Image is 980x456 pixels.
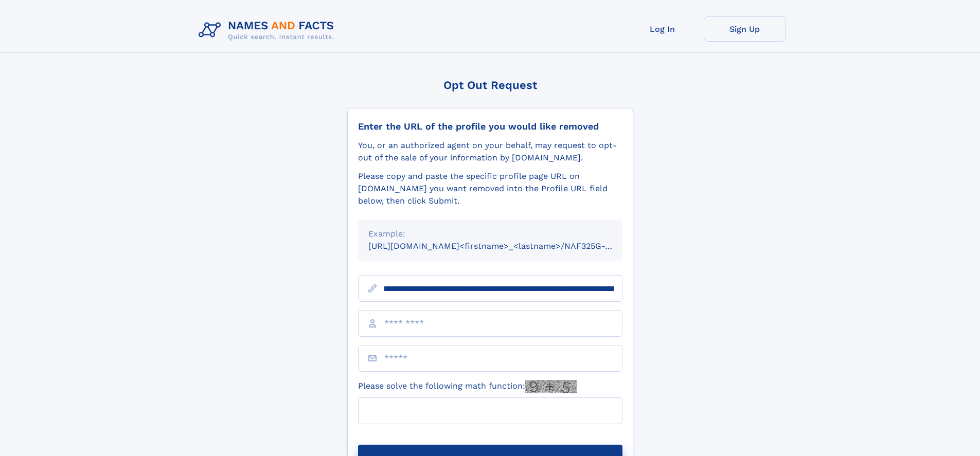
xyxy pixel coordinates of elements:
[358,170,622,207] div: Please copy and paste the specific profile page URL on [DOMAIN_NAME] you want removed into the Pr...
[368,228,612,240] div: Example:
[194,16,343,44] img: Logo Names and Facts
[704,16,786,42] a: Sign Up
[621,16,704,42] a: Log In
[358,380,577,393] label: Please solve the following math function:
[358,121,622,132] div: Enter the URL of the profile you would like removed
[368,241,642,251] small: [URL][DOMAIN_NAME]<firstname>_<lastname>/NAF325G-xxxxxxxx
[347,79,633,92] div: Opt Out Request
[358,139,622,164] div: You, or an authorized agent on your behalf, may request to opt-out of the sale of your informatio...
